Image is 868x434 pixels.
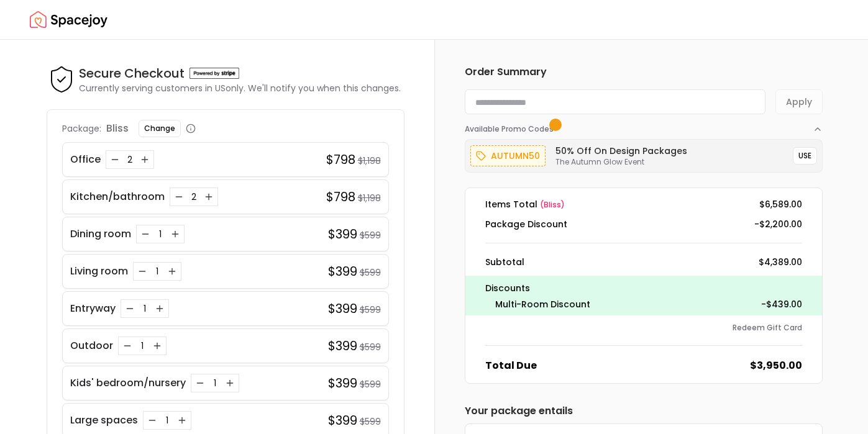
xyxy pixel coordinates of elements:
button: Redeem Gift Card [733,323,802,333]
dd: $4,389.00 [759,256,802,268]
p: Kids' bedroom/nursery [70,376,186,391]
button: Increase quantity for Entryway [153,302,166,315]
h4: $399 [328,225,357,243]
button: Decrease quantity for Entryway [124,302,136,315]
div: 1 [136,340,148,352]
small: $599 [360,229,381,242]
h4: $399 [328,374,357,392]
img: Spacejoy Logo [30,7,107,32]
h4: $798 [326,188,355,206]
p: Package: [62,122,101,135]
p: autumn50 [491,148,540,163]
h6: Order Summary [465,65,823,79]
div: 1 [139,302,151,315]
dt: Package Discount [485,218,567,230]
p: Large spaces [70,413,138,428]
small: $599 [360,266,381,279]
p: Outdoor [70,338,113,353]
button: Increase quantity for Large spaces [176,414,188,427]
small: $599 [360,304,381,316]
div: 2 [188,191,200,203]
dt: Total Due [485,358,537,373]
div: Available Promo Codes [465,134,823,173]
button: Increase quantity for Living room [166,265,178,278]
button: Increase quantity for Office [139,153,151,166]
small: $599 [360,415,381,428]
div: 2 [124,153,136,166]
p: Discounts [485,281,802,296]
p: Office [70,152,101,167]
button: Change [139,120,181,137]
div: 1 [154,228,167,240]
h4: $399 [328,337,357,355]
small: $599 [360,341,381,353]
button: Decrease quantity for Outdoor [121,340,134,352]
h6: 50% Off on Design Packages [555,145,687,157]
p: Dining room [70,227,131,242]
small: $1,198 [358,155,381,167]
dd: -$2,200.00 [754,218,802,230]
a: Spacejoy [30,7,107,32]
h4: $399 [328,300,357,317]
h4: Secure Checkout [79,65,185,82]
button: Decrease quantity for Kitchen/bathroom [173,191,185,203]
h6: Your package entails [465,404,823,418]
button: Available Promo Codes [465,114,823,134]
button: USE [793,147,817,165]
div: 1 [161,414,173,427]
button: Increase quantity for Outdoor [151,340,163,352]
h4: $399 [328,263,357,280]
p: Entryway [70,301,116,316]
div: 1 [209,377,221,389]
dd: $3,950.00 [750,358,802,373]
h4: $798 [326,151,355,168]
p: Living room [70,264,128,279]
p: bliss [106,121,129,136]
small: $599 [360,378,381,391]
p: The Autumn Glow Event [555,157,687,167]
div: 1 [151,265,163,278]
dd: -$439.00 [761,298,802,310]
span: ( bliss ) [540,199,565,210]
p: Kitchen/bathroom [70,189,165,204]
h4: $399 [328,412,357,429]
button: Decrease quantity for Dining room [139,228,152,240]
button: Decrease quantity for Living room [136,265,148,278]
button: Decrease quantity for Kids' bedroom/nursery [194,377,206,389]
dt: Subtotal [485,256,524,268]
span: Available Promo Codes [465,124,557,134]
dt: Items Total [485,198,565,210]
img: Powered by stripe [190,68,239,79]
dd: $6,589.00 [759,198,802,210]
p: Currently serving customers in US only. We'll notify you when this changes. [79,82,401,94]
button: Increase quantity for Dining room [169,228,181,240]
button: Decrease quantity for Large spaces [146,414,158,427]
button: Decrease quantity for Office [109,153,121,166]
dt: Multi-Room Discount [495,298,590,310]
button: Increase quantity for Kids' bedroom/nursery [224,377,236,389]
small: $1,198 [358,192,381,204]
button: Increase quantity for Kitchen/bathroom [203,191,215,203]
